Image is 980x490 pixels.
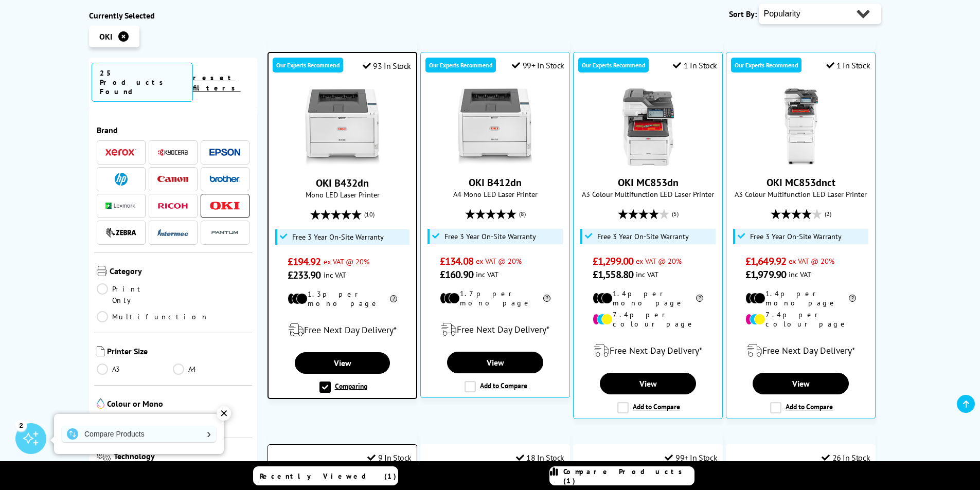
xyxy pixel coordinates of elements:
img: Xerox [105,149,136,156]
a: Xerox [105,146,136,159]
a: OKI B432dn [316,176,369,190]
img: Colour or Mono [97,398,104,409]
div: modal_delivery [274,316,411,344]
a: Kyocera [157,146,188,159]
a: OKI B412dn [457,157,534,168]
label: Comparing [319,382,367,393]
span: Compare Products (1) [563,467,694,485]
div: 2 [15,420,27,431]
span: Technology [114,451,250,465]
a: reset filters [193,73,241,93]
img: Lexmark [105,203,136,209]
span: 25 Products Found [92,63,193,102]
div: Our Experts Recommend [425,58,496,72]
img: OKI B412dn [457,88,534,166]
span: Sort By: [729,9,757,19]
a: Compare Products (1) [549,466,694,485]
img: Kyocera [157,149,188,156]
img: OKI [209,202,240,210]
a: View [753,373,848,394]
a: Epson [209,146,240,159]
a: A3 [97,364,173,375]
span: ex VAT @ 20% [324,257,369,266]
a: OKI B432dn [304,158,381,168]
span: inc VAT [476,269,498,279]
img: HP [115,173,128,186]
span: Free 3 Year On-Site Warranty [597,232,689,241]
span: Colour or Mono [107,398,250,411]
a: Intermec [157,226,188,239]
img: Brother [209,175,240,183]
img: Printer Size [97,346,104,356]
img: Zebra [105,228,136,238]
li: 7.4p per colour page [745,310,856,329]
label: Add to Compare [617,402,680,413]
a: Lexmark [105,199,136,212]
span: (2) [825,204,831,224]
a: OKI [209,199,240,212]
a: View [447,352,543,373]
div: Our Experts Recommend [578,58,649,72]
div: 18 In Stock [516,452,564,463]
a: OKI MC853dnct [762,157,840,168]
span: inc VAT [636,269,658,279]
div: Currently Selected [89,10,258,21]
img: OKI B432dn [304,89,381,166]
img: Category [97,266,107,276]
div: modal_delivery [579,336,717,365]
div: 99+ In Stock [665,452,717,463]
a: OKI B412dn [469,176,522,189]
span: £233.90 [288,268,321,282]
span: A4 Mono LED Laser Printer [426,189,564,199]
div: 26 In Stock [822,452,870,463]
a: Multifunction [97,311,209,322]
span: ex VAT @ 20% [636,256,682,266]
span: A3 Colour Multifunction LED Laser Printer [732,189,870,199]
span: inc VAT [324,270,346,280]
div: 93 In Stock [363,61,411,71]
label: Add to Compare [465,381,527,392]
div: 1 In Stock [673,60,717,70]
span: £1,299.00 [593,255,633,268]
span: ex VAT @ 20% [789,256,834,266]
img: Epson [209,149,240,156]
a: Compare Products [62,426,216,442]
li: 1.4p per mono page [593,289,703,307]
a: Ricoh [157,199,188,212]
div: ✕ [217,406,231,421]
span: Free 3 Year On-Site Warranty [292,233,384,241]
span: Free 3 Year On-Site Warranty [750,232,842,241]
span: £194.92 [288,255,321,268]
span: (8) [519,204,526,224]
a: A4 [173,364,250,375]
a: OKI MC853dn [610,157,687,168]
a: OKI MC853dnct [767,176,835,189]
div: Our Experts Recommend [273,58,343,72]
li: 7.4p per colour page [593,310,703,329]
span: £1,649.92 [745,255,786,268]
span: Brand [97,125,250,135]
a: View [295,352,390,374]
span: £1,979.90 [745,268,786,281]
div: modal_delivery [732,336,870,365]
span: Category [110,266,250,278]
a: OKI MC853dn [618,176,679,189]
img: Pantum [209,227,240,239]
span: £160.90 [440,268,473,281]
span: £1,558.80 [593,268,633,281]
div: 99+ In Stock [512,60,564,70]
img: Technology [97,451,112,463]
div: Our Experts Recommend [731,58,801,72]
img: OKI MC853dn [610,88,687,166]
span: Printer Size [107,346,250,358]
span: (5) [672,204,679,224]
img: Intermec [157,229,188,237]
span: Recently Viewed (1) [260,471,397,481]
a: HP [105,173,136,186]
span: A3 Colour Multifunction LED Laser Printer [579,189,717,199]
span: £134.08 [440,255,473,268]
div: 9 In Stock [367,452,412,463]
span: Mono LED Laser Printer [274,190,411,199]
img: Canon [157,176,188,183]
